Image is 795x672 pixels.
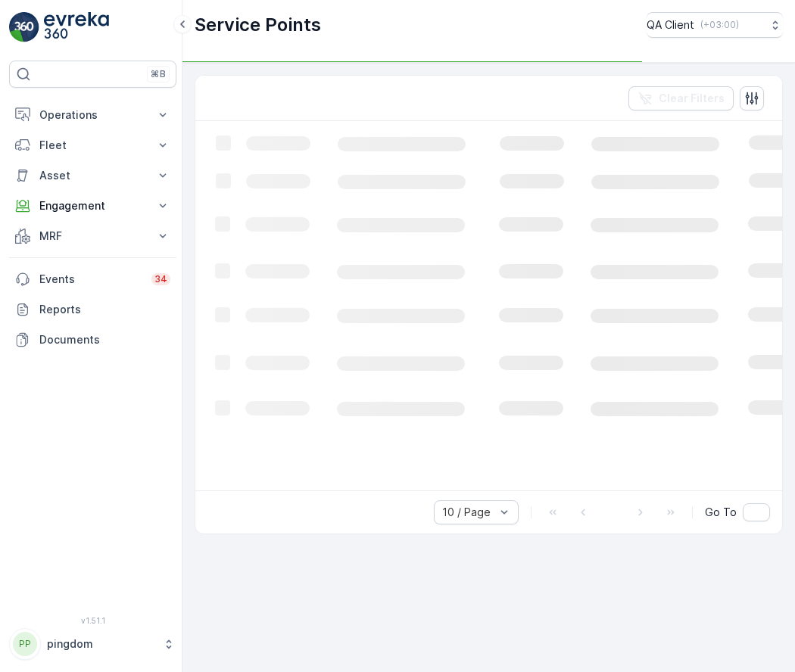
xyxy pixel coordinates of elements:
button: Asset [9,160,176,191]
p: Engagement [39,198,146,213]
button: Fleet [9,130,176,160]
button: Operations [9,100,176,130]
p: 34 [154,273,167,285]
a: Reports [9,294,176,325]
a: Documents [9,325,176,355]
p: Operations [39,107,146,123]
img: logo_light-DOdMpM7g.png [44,12,109,42]
span: v 1.51.1 [9,616,176,625]
button: Clear Filters [628,86,734,110]
button: QA Client(+03:00) [647,12,783,38]
p: Events [39,272,142,287]
p: Clear Filters [659,91,725,106]
button: Engagement [9,191,176,221]
p: Documents [39,332,170,347]
p: Service Points [195,13,321,37]
a: Events34 [9,264,176,294]
div: PP [13,632,37,656]
p: ( +03:00 ) [700,19,739,31]
button: MRF [9,221,176,251]
button: PPpingdom [9,628,176,660]
p: Fleet [39,138,146,153]
p: Reports [39,302,170,317]
p: pingdom [47,636,155,652]
img: logo [9,12,39,42]
p: ⌘B [151,68,166,80]
p: Asset [39,168,146,183]
p: MRF [39,229,146,244]
span: Go To [705,505,737,520]
p: QA Client [647,17,694,33]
